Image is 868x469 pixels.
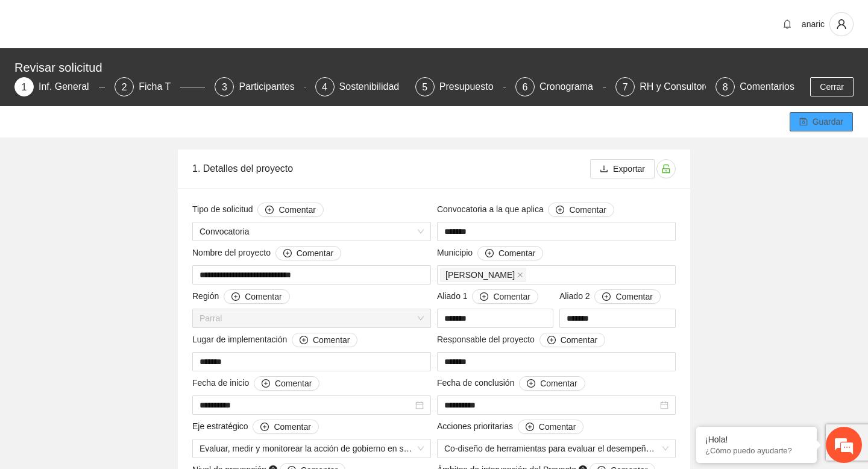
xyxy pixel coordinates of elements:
div: ¡Hola! [705,435,808,444]
span: plus-circle [300,336,308,345]
span: anaric [802,19,825,29]
span: plus-circle [262,379,270,389]
span: save [799,118,808,127]
span: Fecha de conclusión [437,376,585,391]
div: Ficha T [139,77,180,96]
button: Fecha de inicio [254,376,319,391]
span: Exportar [613,162,645,175]
p: ¿Cómo puedo ayudarte? [705,446,808,455]
span: Aliado 1 [437,289,538,304]
div: 7RH y Consultores [615,77,706,96]
div: Inf. General [39,77,99,96]
button: Convocatoria a la que aplica [548,203,614,217]
div: Cronograma [539,77,603,96]
textarea: Escriba su mensaje y pulse “Intro” [6,329,230,371]
span: plus-circle [527,379,535,389]
span: user [830,19,853,30]
span: plus-circle [260,423,269,432]
span: Comentar [569,203,606,216]
span: Comentar [615,290,652,303]
button: bell [778,14,797,34]
span: Convocatoria [200,222,424,241]
span: Comentar [498,247,535,260]
span: Fecha de inicio [192,376,319,391]
span: Guardar [813,115,843,128]
span: unlock [657,164,675,174]
span: Convocatoria a la que aplica [437,203,614,217]
button: Región [224,289,289,304]
span: plus-circle [547,336,556,345]
span: Evaluar, medir y monitorear la acción de gobierno en seguridad y justicia [200,439,424,458]
span: bell [778,19,796,29]
span: plus-circle [231,292,240,302]
div: RH y Consultores [640,77,725,96]
span: Cerrar [820,80,844,93]
span: Eje estratégico [192,420,319,434]
span: plus-circle [602,292,611,302]
div: 1. Detalles del proyecto [192,151,590,186]
span: Nombre del proyecto [192,246,341,260]
span: close [517,272,523,278]
span: Comentar [274,420,310,433]
span: Responsable del proyecto [437,333,605,347]
span: Aliado 2 [559,289,661,304]
button: Municipio [477,246,543,260]
button: Tipo de solicitud [257,203,323,217]
button: Nombre del proyecto [275,246,341,260]
span: Comentar [313,333,350,347]
span: 8 [723,82,728,92]
span: 6 [522,82,527,92]
button: Responsable del proyecto [539,333,605,347]
div: 3Participantes [215,77,305,96]
button: unlock [656,159,676,178]
div: Chatee con nosotros ahora [63,61,203,77]
span: Comentar [561,333,597,347]
div: Minimizar ventana de chat en vivo [198,6,227,35]
span: 3 [222,82,227,92]
span: 2 [122,82,127,92]
span: Comentar [275,377,312,390]
span: Tipo de solicitud [192,203,324,217]
button: user [829,12,854,36]
button: Eje estratégico [253,420,318,434]
span: plus-circle [480,292,488,302]
span: Región [192,289,290,304]
span: Comentar [278,203,315,216]
span: Lugar de implementación [192,333,357,347]
span: 4 [322,82,327,92]
span: Municipio [437,246,543,260]
button: Lugar de implementación [292,333,357,347]
span: Parral [200,309,424,327]
span: Comentar [540,377,577,390]
span: plus-circle [526,423,534,432]
button: saveGuardar [790,112,853,131]
span: Allende [440,268,526,282]
span: 7 [623,82,628,92]
span: plus-circle [485,249,494,259]
div: 8Comentarios [715,77,794,96]
span: [PERSON_NAME] [445,268,515,282]
span: Comentar [539,420,576,433]
div: Revisar solicitud [14,58,846,77]
button: downloadExportar [590,159,655,178]
span: Co-diseño de herramientas para evaluar el desempeño de la autoridad orientada a resultados [444,439,668,458]
div: Sostenibilidad [339,77,409,96]
button: Acciones prioritarias [518,420,583,434]
span: 5 [422,82,427,92]
div: 1Inf. General [14,77,105,96]
div: Comentarios [740,77,794,96]
span: Comentar [493,290,530,303]
span: plus-circle [283,249,292,259]
button: Fecha de conclusión [519,376,585,391]
span: 1 [22,82,27,92]
div: 5Presupuesto [415,77,506,96]
div: Presupuesto [439,77,503,96]
button: Cerrar [810,77,854,96]
button: Aliado 2 [594,289,660,304]
button: Aliado 1 [472,289,538,304]
div: 6Cronograma [515,77,606,96]
span: Comentar [297,247,333,260]
span: Comentar [245,290,281,303]
span: plus-circle [556,206,564,215]
span: plus-circle [265,206,274,215]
